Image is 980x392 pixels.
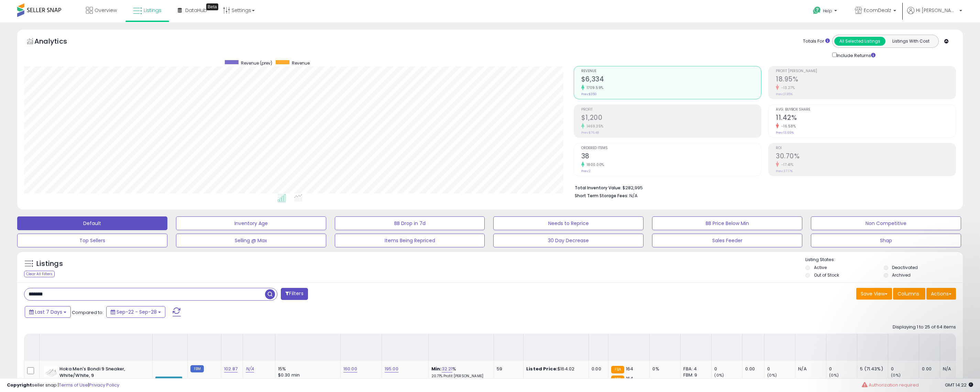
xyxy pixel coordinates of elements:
small: FBA [611,376,624,383]
div: $164.02 [526,366,583,372]
div: % [431,366,488,379]
span: Last 7 Days [35,309,62,315]
small: FBM [190,365,204,372]
b: Hoka Men's Bondi 9 Sneaker, White/White, 9 [59,366,143,380]
h2: 38 [581,152,761,161]
b: Min: [431,366,442,372]
label: Deactivated [892,265,918,270]
small: -17.41% [779,162,794,167]
small: Prev: 13.69% [776,131,794,135]
button: Shap [811,234,961,247]
span: Revenue [581,69,761,73]
div: 0 [767,366,795,372]
label: Out of Stock [814,272,839,278]
small: Prev: 37.17% [776,169,793,173]
button: Inventory Age [176,216,326,230]
label: Archived [892,272,911,278]
button: Filters [281,288,308,300]
p: Listing States: [805,257,963,263]
div: 0% [652,366,675,372]
a: N/A [246,366,254,372]
h2: 30.70% [776,152,956,161]
small: Prev: $76.48 [581,131,599,135]
span: Hi [PERSON_NAME] [916,7,957,14]
small: Prev: 21.85% [776,92,793,96]
small: (0%) [714,372,724,378]
label: Active [814,265,827,270]
div: 0 [829,366,857,372]
span: Overview [95,7,117,14]
small: 1800.00% [584,162,604,167]
button: 30 Day Decrease [493,234,643,247]
div: Clear All Filters [24,271,55,277]
button: Sales Feeder [652,234,802,247]
img: 21gimKo8ouL._SL40_.jpg [44,366,58,380]
a: 160.00 [343,366,357,372]
button: Actions [926,288,956,300]
li: $282,995 [575,183,951,191]
div: N/A [798,366,821,372]
button: Needs to Reprice [493,216,643,230]
p: 20.71% Profit [PERSON_NAME] [431,374,488,379]
span: Revenue [292,60,310,66]
span: Sep-22 - Sep-28 [117,309,157,315]
div: seller snap | | [7,382,119,389]
small: FBA [611,366,624,373]
span: Columns [898,290,919,297]
span: Compared to: [72,309,103,316]
h2: $6,334 [581,75,761,85]
span: EcomDealz [864,7,891,14]
a: Privacy Policy [89,382,119,388]
b: Listed Price: [526,366,558,372]
button: BB Drop in 7d [335,216,485,230]
h2: $1,200 [581,114,761,123]
div: 59 [497,366,518,372]
div: 0.00 [745,366,759,372]
button: Non Competitive [811,216,961,230]
small: -13.27% [779,85,795,90]
small: -16.58% [779,124,796,129]
button: Columns [893,288,925,300]
a: Hi [PERSON_NAME] [907,7,962,22]
div: Tooltip anchor [206,3,218,10]
button: Sep-22 - Sep-28 [106,306,165,318]
small: (0%) [829,372,839,378]
button: Items Being Repriced [335,234,485,247]
span: 164 [626,375,633,382]
a: 32.21 [442,366,453,372]
span: Profit [PERSON_NAME] [776,69,956,73]
small: Prev: 2 [581,169,591,173]
span: N/A [629,192,638,199]
button: Listings With Cost [885,37,936,46]
small: (0%) [767,372,777,378]
h5: Listings [36,259,63,269]
a: Terms of Use [59,382,88,388]
b: Total Inventory Value: [575,185,621,191]
div: 15% [278,366,335,372]
span: DataHub [185,7,207,14]
div: Totals For [803,38,830,45]
a: 195.00 [385,366,398,372]
span: Listings [144,7,162,14]
span: Avg. Buybox Share [776,108,956,112]
h2: 18.95% [776,75,956,85]
button: BB Price Below Min [652,216,802,230]
span: Help [823,8,832,14]
span: Revenue (prev) [241,60,272,66]
div: FBM: 9 [683,372,706,378]
div: 0 [714,366,742,372]
h5: Analytics [34,36,80,48]
span: ROI [776,146,956,150]
button: Last 7 Days [25,306,71,318]
div: 0.00 [592,366,603,372]
button: Top Sellers [17,234,167,247]
div: Displaying 1 to 25 of 64 items [893,324,956,331]
a: Help [807,1,844,22]
button: Selling @ Max [176,234,326,247]
button: Save View [856,288,892,300]
small: 1469.35% [584,124,604,129]
div: FBA: 4 [683,366,706,372]
span: 164 [626,366,633,372]
a: 102.87 [224,366,238,372]
div: $0.30 min [278,372,335,378]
